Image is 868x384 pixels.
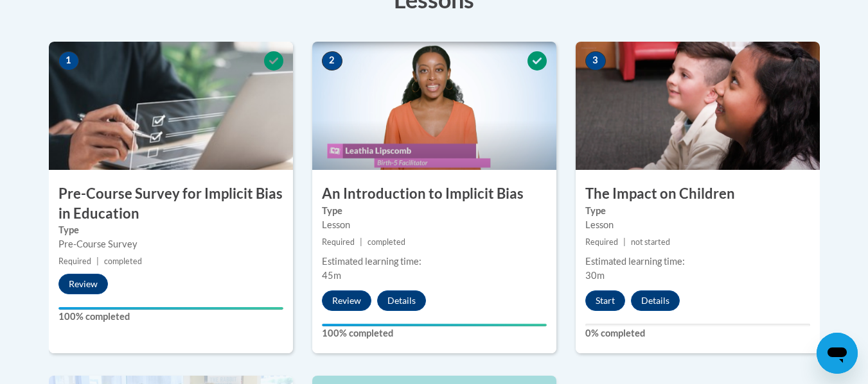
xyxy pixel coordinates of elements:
[585,326,810,340] label: 0% completed
[322,51,342,71] span: 2
[576,184,820,204] h3: The Impact on Children
[322,324,547,326] div: Your progress
[104,256,142,266] span: completed
[585,290,625,311] button: Start
[623,237,626,247] span: |
[322,255,547,269] div: Estimated learning time:
[585,204,810,218] label: Type
[322,237,355,247] span: Required
[49,42,293,170] img: Course Image
[585,255,810,269] div: Estimated learning time:
[58,51,79,71] span: 1
[631,237,670,247] span: not started
[576,42,820,170] img: Course Image
[58,307,283,310] div: Your progress
[312,42,556,170] img: Course Image
[58,274,108,294] button: Review
[322,204,547,218] label: Type
[585,51,606,71] span: 3
[58,223,283,237] label: Type
[49,184,293,224] h3: Pre-Course Survey for Implicit Bias in Education
[631,290,680,311] button: Details
[817,333,858,374] iframe: Button to launch messaging window
[322,290,371,311] button: Review
[368,237,405,247] span: completed
[322,218,547,232] div: Lesson
[58,256,91,266] span: Required
[322,326,547,340] label: 100% completed
[360,237,362,247] span: |
[585,218,810,232] div: Lesson
[585,237,618,247] span: Required
[585,270,605,281] span: 30m
[96,256,99,266] span: |
[322,270,341,281] span: 45m
[312,184,556,204] h3: An Introduction to Implicit Bias
[377,290,426,311] button: Details
[58,237,283,251] div: Pre-Course Survey
[58,310,283,324] label: 100% completed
